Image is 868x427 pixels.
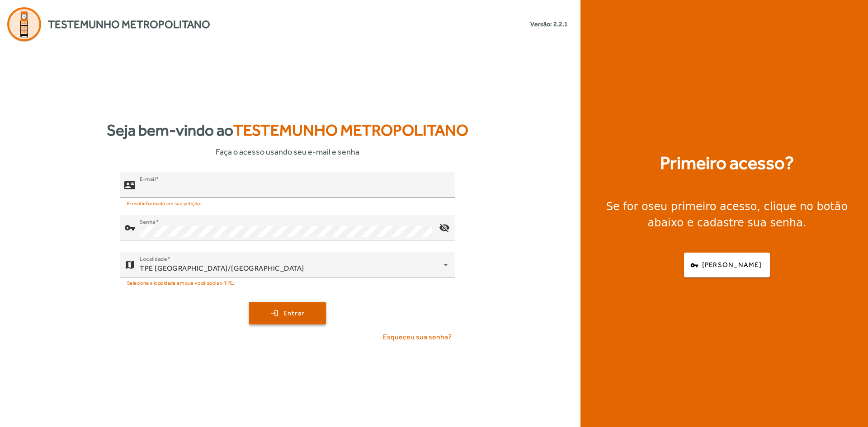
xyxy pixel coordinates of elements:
[648,200,757,213] strong: seu primeiro acesso
[249,302,326,324] button: Entrar
[283,308,305,319] span: Entrar
[591,198,863,231] div: Se for o , clique no botão abaixo e cadastre sua senha.
[7,7,41,41] img: Logo Agenda
[216,145,359,158] span: Faça o acesso usando seu e-mail e senha
[140,219,156,225] mat-label: Senha
[140,176,156,182] mat-label: E-mail
[660,150,794,177] strong: Primeiro acesso?
[124,259,135,270] mat-icon: map
[127,198,202,208] mat-hint: E-mail informado em sua petição.
[140,256,167,262] mat-label: Localidade
[124,180,135,191] mat-icon: contact_mail
[530,19,568,29] small: Versão: 2.2.1
[124,222,135,233] mat-icon: vpn_key
[107,118,468,142] strong: Seja bem-vindo ao
[140,264,304,272] span: TPE [GEOGRAPHIC_DATA]/[GEOGRAPHIC_DATA]
[127,277,235,287] mat-hint: Selecione a localidade em que você apoia o TPE.
[383,332,452,343] span: Esqueceu sua senha?
[48,16,210,33] span: Testemunho Metropolitano
[702,260,762,270] span: [PERSON_NAME]
[233,121,468,139] span: Testemunho Metropolitano
[684,253,770,277] button: [PERSON_NAME]
[434,217,455,239] mat-icon: visibility_off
